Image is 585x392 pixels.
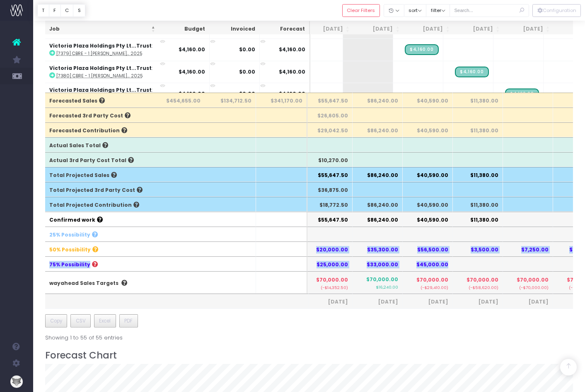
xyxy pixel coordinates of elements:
button: PDF [119,314,138,327]
th: Job: activate to sort column descending [45,21,160,37]
button: Configuration [532,4,581,17]
span: Excel [99,317,111,325]
span: [DATE] [357,298,398,306]
th: $7,250.00 [503,241,553,256]
span: Forecasted Sales [49,97,105,105]
th: $11,380.00 [453,212,503,227]
small: (-$58,620.00) [457,284,498,291]
strong: Victoria Plaza Holdings Pty Lt...Trust [49,65,152,72]
h3: Forecast Chart [45,350,573,361]
span: $70,000.00 [467,276,498,284]
th: $40,590.00 [403,197,453,212]
button: sort [404,4,427,17]
div: Vertical button group [532,4,581,17]
button: Clear Filters [342,4,380,17]
th: $40,590.00 [403,93,453,108]
button: F [49,4,61,17]
th: Actual 3rd Party Cost Total [45,152,155,167]
button: C [60,4,74,17]
span: $70,000.00 [416,276,448,284]
th: Total Projected Contribution [45,197,155,212]
small: (-$70,000.00) [507,284,549,291]
th: Total Projected 3rd Party Cost [45,182,155,197]
th: $20,000.00 [302,241,353,256]
button: T [37,4,49,17]
span: CSV [76,317,86,325]
td: : [45,61,198,83]
button: filter [426,4,450,17]
th: $55,647.50 [302,93,353,108]
span: [DATE] [307,298,348,306]
th: $40,590.00 [403,167,453,182]
th: Actual Sales Total [45,137,155,152]
th: Confirmed work [45,212,155,227]
th: Invoiced [209,21,259,37]
th: $18,772.50 [302,197,353,212]
th: $55,647.50 [302,167,353,182]
th: $26,605.00 [302,108,353,122]
strong: $4,160.00 [179,90,205,97]
button: Excel [94,314,116,327]
strong: $4,160.00 [179,46,205,53]
th: $35,300.00 [353,241,403,256]
th: $11,380.00 [453,197,503,212]
th: $29,042.50 [302,122,353,137]
th: $10,270.00 [302,152,353,167]
span: [DATE] [507,298,549,306]
abbr: [7380] CBRE - 1 Denison November Retainer 2025 [56,73,143,79]
th: $40,590.00 [403,122,453,137]
th: 75% Possibility [45,256,155,271]
th: $86,240.00 [353,212,403,227]
th: Forecasted Contribution [45,122,155,137]
small: (-$14,352.50) [307,284,348,291]
a: wayahead Sales Targets [49,280,118,287]
div: Vertical button group [37,4,85,17]
small: (-$29,410.00) [407,284,448,291]
th: Sep 25: activate to sort column ascending [304,21,354,37]
abbr: [7379] CBRE - 1 Denison October Retainer 2025 [56,50,142,57]
span: [DATE] [457,298,498,306]
strong: $0.00 [239,46,255,53]
th: 25% Possibility [45,227,155,241]
th: $11,380.00 [453,93,503,108]
th: $11,380.00 [453,167,503,182]
th: $45,000.00 [403,256,453,271]
td: : [45,38,198,60]
span: Streamtime Draft Invoice: 002702 – [7380] CBRE - 1 Denison November Retainer 2025 [455,67,488,77]
th: $36,875.00 [302,182,353,197]
th: Budget [160,21,210,37]
span: Streamtime Draft Invoice: 002701 – [7379] CBRE - 1 Denison October Retainer 2025 [405,44,438,55]
span: Copy [50,317,62,325]
strong: Victoria Plaza Holdings Pty Lt...Trust [49,42,152,49]
th: Nov 25: activate to sort column ascending [404,21,454,37]
th: Jan 26: activate to sort column ascending [504,21,554,37]
span: $70,000.00 [316,276,348,284]
th: $33,000.00 [353,256,403,271]
th: $134,712.50 [205,93,256,108]
th: 50% Possibility [45,241,155,256]
th: $56,500.00 [403,241,453,256]
span: Streamtime Draft Invoice: 002703 – [7381] CBRE - 1 Denison December Retainer 2025 [505,88,539,99]
small: $16,240.00 [376,283,398,290]
span: $70,000.00 [366,276,398,283]
th: $11,380.00 [453,122,503,137]
th: Forecasted 3rd Party Cost [45,108,155,122]
td: : [45,83,198,105]
span: $4,160.00 [278,90,305,98]
button: Copy [45,314,68,327]
img: images/default_profile_image.png [10,375,23,388]
span: $70,000.00 [517,276,549,284]
th: Oct 25: activate to sort column ascending [354,21,404,37]
th: $454,655.00 [155,93,205,108]
th: $341,170.00 [256,93,307,108]
th: $55,647.50 [302,212,353,227]
strong: $0.00 [239,90,255,97]
button: S [73,4,85,17]
span: $4,160.00 [278,68,305,76]
th: Forecast [259,21,310,37]
div: Showing 1 to 55 of 55 entries [45,329,123,342]
strong: Victoria Plaza Holdings Pty Lt...Trust [49,86,152,93]
th: $3,500.00 [453,241,503,256]
strong: $4,160.00 [179,68,205,75]
span: [DATE] [407,298,448,306]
